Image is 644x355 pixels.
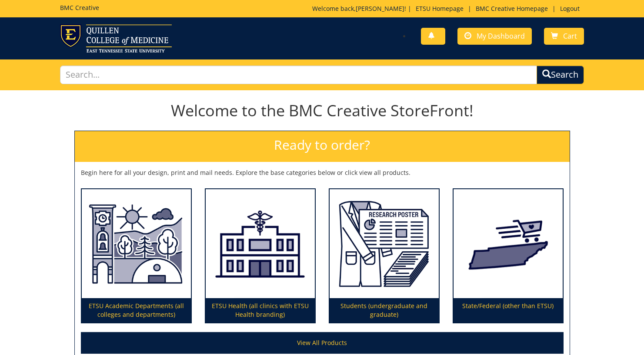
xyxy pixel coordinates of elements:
a: ETSU Academic Departments (all colleges and departments) [82,189,191,323]
img: State/Federal (other than ETSU) [454,189,563,299]
p: ETSU Academic Departments (all colleges and departments) [82,298,191,322]
img: ETSU Health (all clinics with ETSU Health branding) [206,189,315,299]
a: ETSU Health (all clinics with ETSU Health branding) [206,189,315,323]
a: Cart [544,28,584,45]
a: [PERSON_NAME] [356,4,404,13]
a: My Dashboard [457,28,532,45]
p: Students (undergraduate and graduate) [330,298,439,322]
img: ETSU logo [60,24,172,53]
img: Students (undergraduate and graduate) [330,189,439,299]
a: State/Federal (other than ETSU) [454,189,563,323]
h1: Welcome to the BMC Creative StoreFront! [74,102,570,119]
a: View All Products [81,332,564,354]
p: State/Federal (other than ETSU) [454,298,563,322]
p: Begin here for all your design, print and mail needs. Explore the base categories below or click ... [81,168,564,177]
h5: BMC Creative [60,4,99,11]
span: Cart [563,31,577,41]
button: Search [537,66,584,84]
input: Search... [60,66,537,84]
a: ETSU Homepage [411,4,468,13]
p: Welcome back, ! | | | [312,4,584,13]
a: Logout [556,4,584,13]
a: Students (undergraduate and graduate) [330,189,439,323]
img: ETSU Academic Departments (all colleges and departments) [82,189,191,299]
a: BMC Creative Homepage [471,4,552,13]
span: My Dashboard [477,31,525,41]
h2: Ready to order? [75,131,570,162]
p: ETSU Health (all clinics with ETSU Health branding) [206,298,315,322]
